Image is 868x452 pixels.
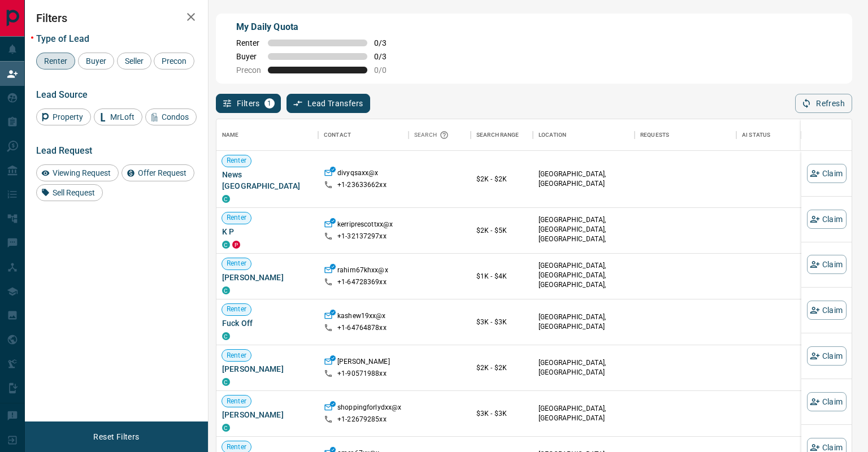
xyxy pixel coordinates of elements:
[49,188,99,197] span: Sell Request
[222,286,230,294] div: condos.ca
[337,369,387,379] p: +1- 90571988xx
[222,409,313,420] span: [PERSON_NAME]
[222,305,251,314] span: Renter
[216,94,281,113] button: Filters1
[222,351,251,360] span: Renter
[222,397,251,406] span: Renter
[476,317,527,327] p: $3K - $3K
[82,56,110,66] span: Buyer
[222,226,313,237] span: K P
[121,56,147,66] span: Seller
[222,363,313,375] span: [PERSON_NAME]
[154,53,194,69] div: Precon
[236,66,261,75] span: Precon
[539,312,629,332] p: [GEOGRAPHIC_DATA], [GEOGRAPHIC_DATA]
[539,404,629,423] p: [GEOGRAPHIC_DATA], [GEOGRAPHIC_DATA]
[222,119,239,151] div: Name
[539,169,629,189] p: [GEOGRAPHIC_DATA], [GEOGRAPHIC_DATA]
[134,168,190,177] span: Offer Request
[476,225,527,236] p: $2K - $5K
[374,66,399,75] span: 0 / 0
[337,277,387,287] p: +1- 64728369xx
[36,33,89,44] span: Type of Lead
[266,99,274,107] span: 1
[533,119,635,151] div: Location
[742,119,770,151] div: AI Status
[337,403,401,415] p: shoppingforlydxx@x
[236,38,261,47] span: Renter
[216,119,318,151] div: Name
[337,180,387,190] p: +1- 23633662xx
[337,168,378,180] p: divyqsaxx@x
[476,119,519,151] div: Search Range
[106,112,138,121] span: MrLoft
[476,271,527,281] p: $1K - $4K
[36,164,119,181] div: Viewing Request
[49,168,115,177] span: Viewing Request
[36,53,75,69] div: Renter
[736,119,861,151] div: AI Status
[807,255,847,274] button: Claim
[121,164,194,181] div: Offer Request
[807,301,847,320] button: Claim
[49,112,87,121] span: Property
[471,119,533,151] div: Search Range
[117,53,151,69] div: Seller
[222,318,313,329] span: Fuck Off
[476,174,527,184] p: $2K - $2K
[476,408,527,419] p: $3K - $3K
[222,213,251,223] span: Renter
[337,415,387,424] p: +1- 22679285xx
[222,442,251,452] span: Renter
[36,108,91,125] div: Property
[807,392,847,411] button: Claim
[318,119,409,151] div: Contact
[222,195,230,203] div: condos.ca
[635,119,736,151] div: Requests
[36,145,92,156] span: Lead Request
[539,261,629,300] p: [GEOGRAPHIC_DATA], [GEOGRAPHIC_DATA], [GEOGRAPHIC_DATA], [GEOGRAPHIC_DATA]
[337,220,393,232] p: kerriprescottxx@x
[36,11,197,25] h2: Filters
[807,210,847,229] button: Claim
[539,358,629,377] p: [GEOGRAPHIC_DATA], [GEOGRAPHIC_DATA]
[94,108,142,125] div: MrLoft
[337,266,388,277] p: rahim67khxx@x
[222,332,230,340] div: condos.ca
[222,169,313,192] span: News [GEOGRAPHIC_DATA]
[337,357,390,369] p: [PERSON_NAME]
[539,119,566,151] div: Location
[158,112,193,121] span: Condos
[324,119,351,151] div: Contact
[539,215,629,254] p: [GEOGRAPHIC_DATA], [GEOGRAPHIC_DATA], [GEOGRAPHIC_DATA], [GEOGRAPHIC_DATA]
[807,164,847,183] button: Claim
[222,272,313,283] span: [PERSON_NAME]
[222,424,230,432] div: condos.ca
[795,94,852,113] button: Refresh
[640,119,669,151] div: Requests
[374,52,399,61] span: 0 / 3
[78,53,114,69] div: Buyer
[145,108,197,125] div: Condos
[414,119,452,151] div: Search
[158,56,190,66] span: Precon
[86,427,146,446] button: Reset Filters
[236,52,261,61] span: Buyer
[222,378,230,386] div: condos.ca
[374,38,399,47] span: 0 / 3
[36,184,103,201] div: Sell Request
[337,323,387,333] p: +1- 64764878xx
[236,20,399,34] p: My Daily Quota
[232,241,240,249] div: property.ca
[337,311,386,323] p: kashew19xx@x
[807,346,847,366] button: Claim
[222,156,251,166] span: Renter
[222,241,230,249] div: condos.ca
[476,363,527,373] p: $2K - $2K
[287,94,371,113] button: Lead Transfers
[36,89,88,100] span: Lead Source
[40,56,71,66] span: Renter
[337,232,387,241] p: +1- 32137297xx
[222,259,251,268] span: Renter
